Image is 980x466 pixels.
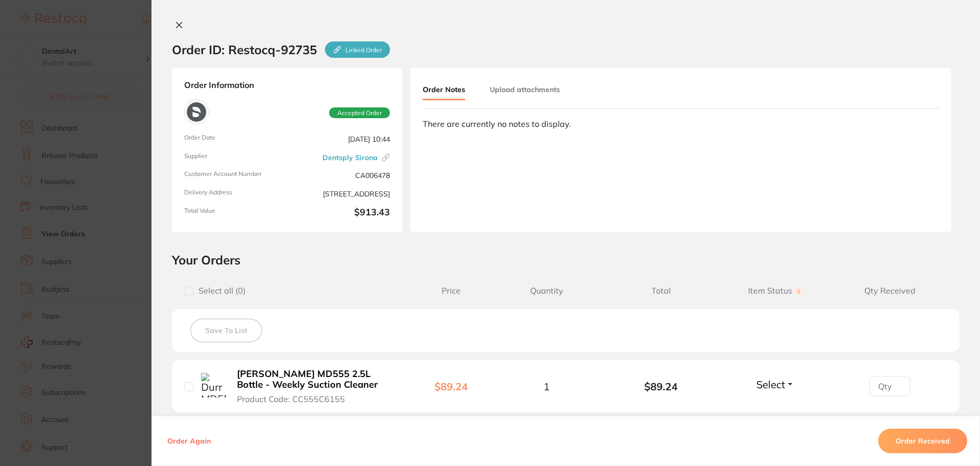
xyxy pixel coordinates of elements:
[172,41,390,58] h2: Order ID: Restocq- 92735
[172,252,960,268] h2: Your Orders
[190,319,262,342] button: Save To List
[423,80,465,100] button: Order Notes
[413,286,489,296] span: Price
[184,152,283,163] span: Supplier
[604,286,718,296] span: Total
[164,436,214,446] button: Order Again
[833,286,947,296] span: Qty Received
[237,394,345,404] span: Product Code: CC555C6155
[604,381,718,392] b: $89.24
[291,189,390,199] span: [STREET_ADDRESS]
[423,119,939,128] div: There are currently no notes to display.
[237,369,395,390] b: [PERSON_NAME] MD555 2.5L Bottle - Weekly Suction Cleaner
[184,170,283,181] span: Customer Account Number
[869,376,910,396] input: Qty
[291,134,390,144] span: [DATE] 10:44
[201,373,226,398] img: Durr MD555 2.5L Bottle - Weekly Suction Cleaner
[322,153,378,162] a: Dentsply Sirona
[184,80,390,92] strong: Order Information
[543,381,550,392] span: 1
[489,286,604,296] span: Quantity
[718,286,833,296] span: Item Status
[184,189,283,199] span: Delivery Address
[187,102,206,122] img: Dentsply Sirona
[193,286,246,296] span: Select all ( 0 )
[878,429,967,453] button: Order Received
[753,378,797,391] button: Select
[184,134,283,144] span: Order Date
[434,380,468,393] b: $89.24
[490,80,560,99] button: Upload attachments
[345,46,382,54] p: Linked Order
[329,107,390,119] span: Accepted Order
[234,368,398,404] button: [PERSON_NAME] MD555 2.5L Bottle - Weekly Suction Cleaner Product Code: CC555C6155
[184,207,283,219] span: Total Value
[291,170,390,181] span: CA006478
[291,207,390,219] b: $913.43
[756,378,785,391] span: Select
